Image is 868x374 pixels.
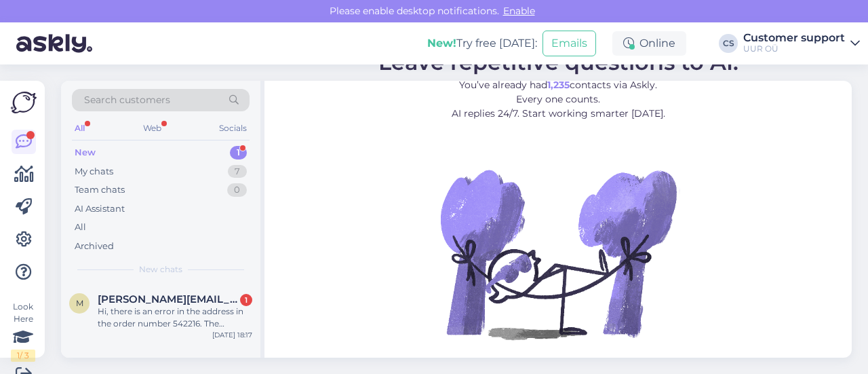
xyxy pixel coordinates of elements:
span: Search customers [84,93,170,107]
div: 1 / 3 [11,350,35,362]
div: CS [719,34,738,53]
img: Askly Logo [11,92,37,113]
div: Team chats [75,183,125,197]
div: 1 [230,146,247,160]
span: michael.tr82@gmail.com [98,293,239,305]
div: Customer support [743,33,845,43]
div: All [72,119,87,137]
button: Emails [542,31,596,56]
a: Customer supportUUR OÜ [743,33,860,54]
div: Online [612,31,686,56]
p: You’ve already had contacts via Askly. Every one counts. AI replies 24/7. Start working smarter [... [378,78,738,121]
div: Hi, there is an error in the address in the order number 542216. The country should be Poland not... [98,305,252,330]
div: All [75,221,86,234]
div: Look Here [11,301,35,362]
div: Web [140,119,164,137]
div: Archived [75,240,114,253]
b: New! [427,37,456,50]
div: Try free [DATE]: [427,35,537,52]
div: Socials [216,119,250,137]
span: m [76,298,83,308]
div: 7 [228,165,247,179]
div: 0 [227,183,247,197]
span: New chats [139,263,182,276]
div: 1 [240,294,252,306]
div: [DATE] 18:17 [212,330,252,340]
div: New [75,146,96,160]
div: AI Assistant [75,202,125,216]
div: My chats [75,165,113,179]
b: 1,235 [547,79,570,91]
div: UUR OÜ [743,43,845,54]
span: Enable [499,5,539,17]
